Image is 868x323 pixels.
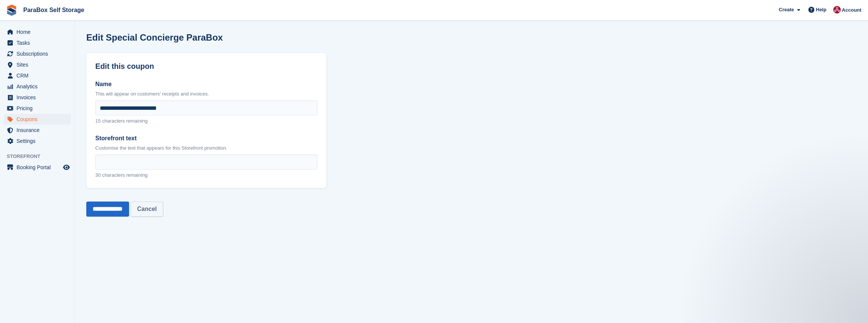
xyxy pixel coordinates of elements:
[4,27,71,37] a: menu
[17,92,62,103] span: Invoices
[62,163,71,172] a: Preview store
[95,118,101,124] span: 15
[7,153,75,160] span: Storefront
[17,49,62,59] span: Subscriptions
[17,114,62,124] span: Coupons
[17,136,62,146] span: Settings
[95,144,317,152] p: Customise the text that appears for this Storefront promotion.
[86,32,223,42] h1: Edit Special Concierge ParaBox
[4,136,71,146] a: menu
[4,114,71,124] a: menu
[95,134,317,143] label: Storefront text
[95,172,101,178] span: 30
[779,6,794,14] span: Create
[17,81,62,92] span: Analytics
[4,59,71,70] a: menu
[17,162,62,173] span: Booking Portal
[4,92,71,103] a: menu
[95,90,317,98] p: This will appear on customers' receipts and invoices.
[95,80,317,89] label: Name
[102,118,147,124] span: characters remaining
[102,172,147,178] span: characters remaining
[4,49,71,59] a: menu
[17,70,62,81] span: CRM
[95,62,317,71] h2: Edit this coupon
[4,38,71,48] a: menu
[833,6,841,14] img: Yan Grandjean
[131,202,163,217] a: Cancel
[17,125,62,135] span: Insurance
[842,6,861,14] span: Account
[17,59,62,70] span: Sites
[17,38,62,48] span: Tasks
[4,162,71,173] a: menu
[4,70,71,81] a: menu
[17,27,62,37] span: Home
[4,103,71,114] a: menu
[4,125,71,135] a: menu
[4,81,71,92] a: menu
[20,4,87,16] a: ParaBox Self Storage
[816,6,826,14] span: Help
[6,5,17,16] img: stora-icon-8386f47178a22dfd0bd8f6a31ec36ba5ce8667c1dd55bd0f319d3a0aa187defe.svg
[17,103,62,114] span: Pricing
